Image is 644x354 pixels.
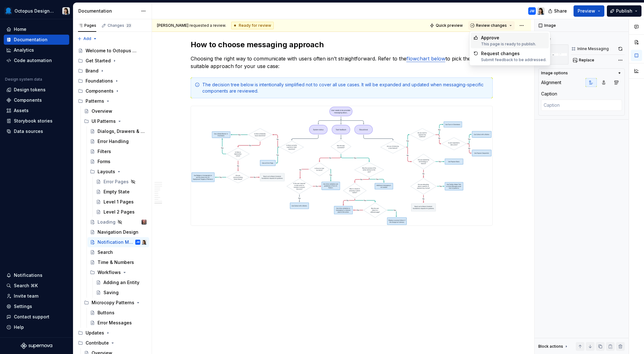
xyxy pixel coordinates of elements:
a: Notification MessagingJWKarolina Szczur [87,237,149,247]
div: Components [14,97,42,103]
button: Add [76,34,99,43]
a: Saving [93,288,149,298]
button: Contact support [4,312,69,322]
div: Code automation [14,57,52,64]
div: Contact support [14,314,49,320]
div: UI Patterns [92,118,116,124]
div: Filters [98,148,111,155]
a: Filters [87,146,149,157]
a: Home [4,24,69,34]
div: Approve [481,35,536,41]
div: Time & Numbers [98,259,134,265]
a: flowchart below [406,55,445,62]
div: Caption [541,91,557,97]
div: Alignment [541,79,561,86]
div: Storybook stories [14,118,53,124]
span: 23 [126,23,132,28]
a: Adding an Entity [93,277,149,288]
div: Suggestions [470,31,550,66]
div: Notifications [14,272,42,278]
div: Loading [98,219,115,225]
div: Data sources [14,128,43,134]
div: JW [136,239,140,245]
div: Block actions [538,344,563,349]
img: fcf53608-4560-46b3-9ec6-dbe177120620.png [4,7,12,15]
span: Preview [578,8,595,14]
div: Brand [86,68,98,74]
a: Assets [4,106,69,116]
div: Assets [14,107,29,114]
div: Welcome to Octopus Design System [86,48,137,54]
a: Invite team [4,291,69,301]
div: Patterns [76,96,149,106]
div: Buttons [98,310,115,316]
div: Dialogs, Drawers & Wizards [98,128,145,134]
a: Overview [81,106,149,116]
button: Help [4,322,69,332]
a: Documentation [4,35,69,45]
div: Home [14,26,26,32]
div: Documentation [78,8,138,14]
div: Notification Messaging [98,239,134,245]
div: Pages [78,23,96,28]
div: Search ⌘K [14,283,38,289]
div: This page is ready to publish. [481,42,536,47]
div: Microcopy Patterns [92,300,134,306]
div: Get Started [76,56,149,66]
div: Workflows [98,269,121,276]
span: Quick preview [436,23,463,28]
div: Submit feedback to be addressed. [481,57,546,62]
div: Changes [108,23,132,28]
a: Data sources [4,126,69,136]
button: Review changes [468,21,515,30]
div: Foundations [76,76,149,86]
button: Search ⌘K [4,281,69,291]
a: Dialogs, Drawers & Wizards [87,126,149,136]
div: Octopus Design System [14,8,55,14]
button: Share [545,5,571,17]
div: Patterns [86,98,104,104]
a: Components [4,95,69,105]
div: Updates [76,328,149,338]
a: Level 1 Pages [93,197,149,207]
div: UI Patterns [81,116,149,126]
div: Layouts [87,167,149,177]
div: Adding an Entity [104,279,139,286]
a: Settings [4,301,69,311]
span: Review changes [476,23,507,28]
div: Updates [86,330,104,336]
button: Preview [574,5,604,17]
a: Analytics [4,45,69,55]
div: Settings [14,303,32,310]
div: Design tokens [14,87,46,93]
a: Level 2 Pages [93,207,149,217]
a: Error Messages [87,318,149,328]
h2: How to choose messaging approach [191,40,493,50]
div: Overview [92,108,112,114]
button: Publish [607,5,641,17]
button: Image options [541,71,622,76]
div: The decision tree below is intentionally simplified not to cover all use cases. It will be expand... [202,82,489,94]
div: Brand [76,66,149,76]
div: Block actions [538,342,569,351]
div: Help [14,324,24,330]
img: Karolina Szczur [62,7,70,15]
div: Workflows [87,267,149,277]
div: Level 1 Pages [104,199,134,205]
div: Documentation [14,37,48,43]
button: Replace [571,56,597,65]
a: LoadingRachel Bell [87,217,149,227]
a: Storybook stories [4,116,69,126]
p: Choosing the right way to communicate with users often isn’t straightforward. Refer to the to pic... [191,55,493,70]
div: Foundations [86,78,113,84]
button: Notifications [4,270,69,280]
div: Error Pages [104,179,129,185]
div: Search [98,249,113,255]
div: Error Messages [98,320,132,326]
a: Navigation Design [87,227,149,237]
a: Time & Numbers [87,257,149,267]
div: Analytics [14,47,34,53]
div: Saving [104,289,119,296]
a: Supernova Logo [21,343,52,349]
a: Welcome to Octopus Design System [76,46,149,56]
